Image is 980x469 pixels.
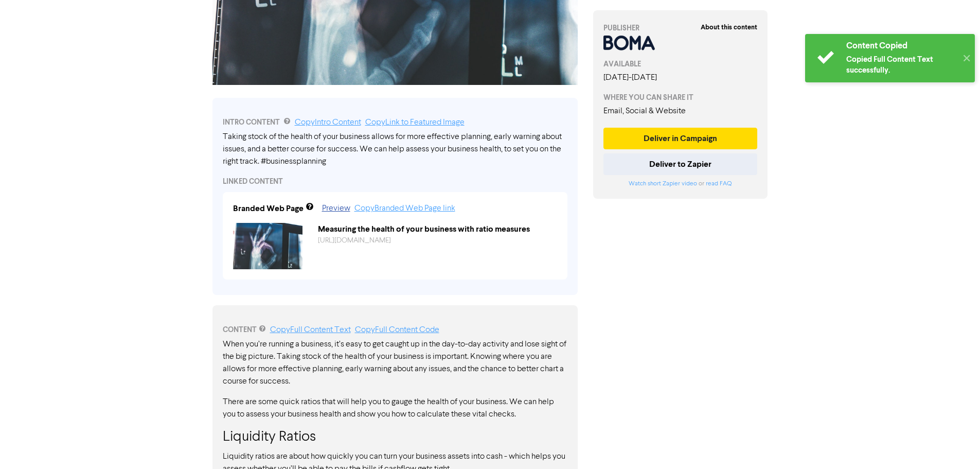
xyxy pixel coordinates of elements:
a: read FAQ [706,181,732,187]
div: INTRO CONTENT [223,116,567,129]
div: CONTENT [223,324,567,336]
div: WHERE YOU CAN SHARE IT [603,92,758,103]
p: When you’re running a business, it’s easy to get caught up in the day-to-day activity and lose si... [223,338,567,388]
a: Preview [322,204,350,213]
div: [DATE] - [DATE] [603,72,758,84]
div: Content Copied [846,41,957,51]
div: or [603,179,758,188]
a: Copy Full Content Code [355,326,439,334]
div: AVAILABLE [603,59,758,70]
strong: About this content [701,23,757,31]
a: Copy Branded Web Page link [354,204,455,213]
div: Measuring the health of your business with ratio measures [310,223,565,235]
div: https://public2.bomamarketing.com/cp/7sO4lZ9i3gpPuil10qESMJ?sa=20JETlFd [310,235,565,246]
div: LINKED CONTENT [223,176,567,187]
a: Copy Intro Content [295,118,361,127]
div: Email, Social & Website [603,105,758,117]
p: There are some quick ratios that will help you to gauge the health of your business. We can help ... [223,396,567,421]
button: Deliver to Zapier [603,153,758,175]
div: PUBLISHER [603,23,758,33]
div: Branded Web Page [233,202,304,215]
a: Watch short Zapier video [629,181,697,187]
a: Copy Link to Featured Image [365,118,465,127]
h3: Liquidity Ratios [223,429,567,446]
div: Copied Full Content Text successfully. [846,54,957,76]
div: Taking stock of the health of your business allows for more effective planning, early warning abo... [223,131,567,168]
iframe: Chat Widget [929,420,980,469]
a: Copy Full Content Text [270,326,351,334]
button: Deliver in Campaign [603,128,758,149]
a: [URL][DOMAIN_NAME] [318,237,391,244]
